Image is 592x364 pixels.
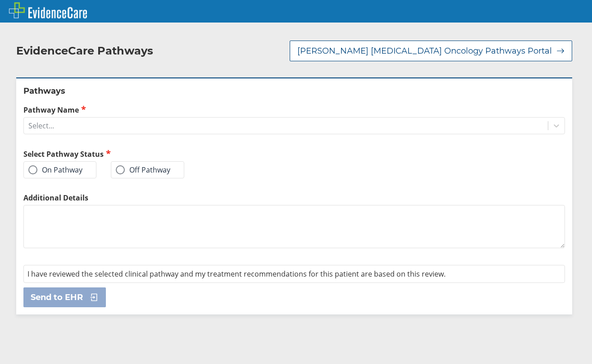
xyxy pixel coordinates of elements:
h2: Pathways [23,86,565,96]
span: Send to EHR [31,292,83,303]
span: I have reviewed the selected clinical pathway and my treatment recommendations for this patient a... [27,269,446,279]
label: Additional Details [23,193,565,203]
img: EvidenceCare [9,2,87,18]
button: Send to EHR [23,287,106,307]
label: Pathway Name [23,105,565,115]
h2: EvidenceCare Pathways [16,44,153,58]
button: [PERSON_NAME] [MEDICAL_DATA] Oncology Pathways Portal [290,41,572,61]
div: Select... [28,121,54,131]
h2: Select Pathway Status [23,149,291,159]
label: On Pathway [28,165,82,174]
span: [PERSON_NAME] [MEDICAL_DATA] Oncology Pathways Portal [297,45,552,56]
label: Off Pathway [116,165,170,174]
